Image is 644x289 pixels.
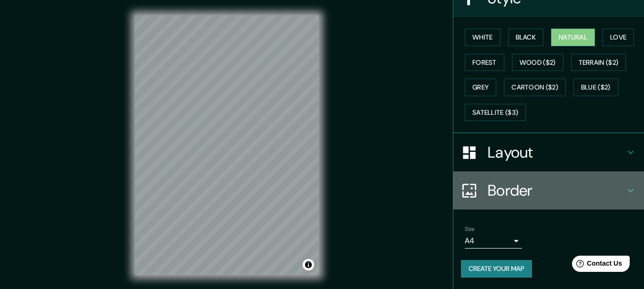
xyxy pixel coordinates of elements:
button: Toggle attribution [303,259,314,270]
button: Cartoon ($2) [504,79,566,96]
iframe: Help widget launcher [559,252,634,279]
div: A4 [465,233,522,249]
canvas: Map [135,15,319,275]
button: Wood ($2) [512,54,563,71]
button: White [465,29,501,46]
label: Size [465,225,475,233]
button: Natural [551,29,595,46]
button: Black [508,29,544,46]
button: Blue ($2) [573,79,618,96]
button: Grey [465,79,496,96]
div: Border [453,171,644,209]
button: Satellite ($3) [465,104,526,121]
button: Terrain ($2) [571,54,626,71]
button: Create your map [461,260,532,278]
div: Layout [453,133,644,171]
h4: Layout [488,143,625,162]
button: Love [603,29,634,46]
button: Forest [465,54,504,71]
h4: Border [488,181,625,200]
